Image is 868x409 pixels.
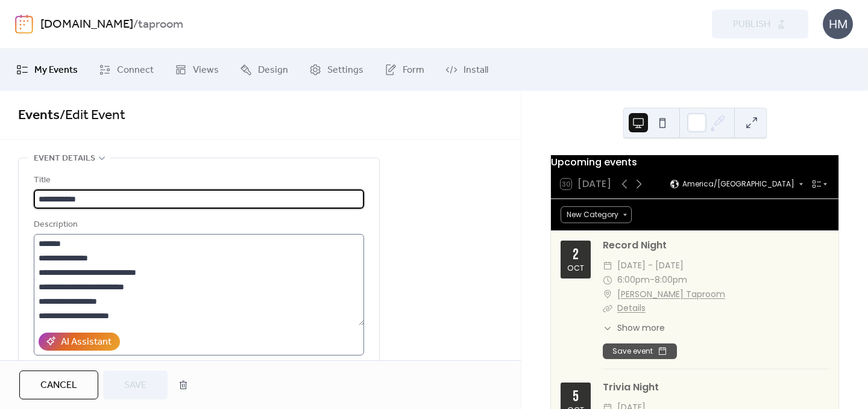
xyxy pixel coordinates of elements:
span: [DATE] - [DATE] [617,259,684,273]
div: ​ [603,288,612,302]
img: logo [15,14,33,34]
a: Views [166,54,228,86]
div: Description [34,218,362,232]
a: Events [18,102,60,129]
div: AI Assistant [61,335,112,349]
span: Event details [34,152,95,166]
span: Connect [117,63,154,78]
span: Settings [327,63,363,78]
div: ​ [603,322,612,334]
a: Settings [300,54,373,86]
div: Upcoming events [551,155,838,170]
span: Show more [617,322,665,334]
span: Views [193,63,219,78]
button: Cancel [19,371,98,399]
button: ​Show more [603,322,665,334]
span: Form [403,63,424,78]
a: [PERSON_NAME] Taproom [617,288,725,302]
a: Connect [90,54,163,86]
span: Install [464,63,488,78]
span: Design [258,63,288,78]
div: Oct [567,265,584,272]
a: Trivia Night [603,380,659,394]
span: / Edit Event [60,102,125,129]
span: Cancel [40,378,77,393]
a: Details [617,302,646,314]
a: [DOMAIN_NAME] [40,13,133,36]
a: My Events [7,54,87,86]
div: Title [34,173,362,188]
span: My Events [34,63,78,78]
span: America/[GEOGRAPHIC_DATA] [682,180,794,188]
div: ​ [603,259,612,273]
div: 2 [573,247,579,262]
a: Install [436,54,497,86]
div: ​ [603,301,612,316]
button: AI Assistant [39,333,120,351]
a: Form [376,54,433,86]
b: taproom [138,13,183,36]
a: Record Night [603,238,667,252]
span: - [650,273,655,288]
div: 5 [573,389,579,404]
div: ​ [603,273,612,288]
span: 8:00pm [655,273,687,288]
a: Design [231,54,297,86]
button: Save event [603,343,677,359]
span: 6:00pm [617,273,650,288]
b: / [133,13,138,36]
div: HM [823,9,853,39]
